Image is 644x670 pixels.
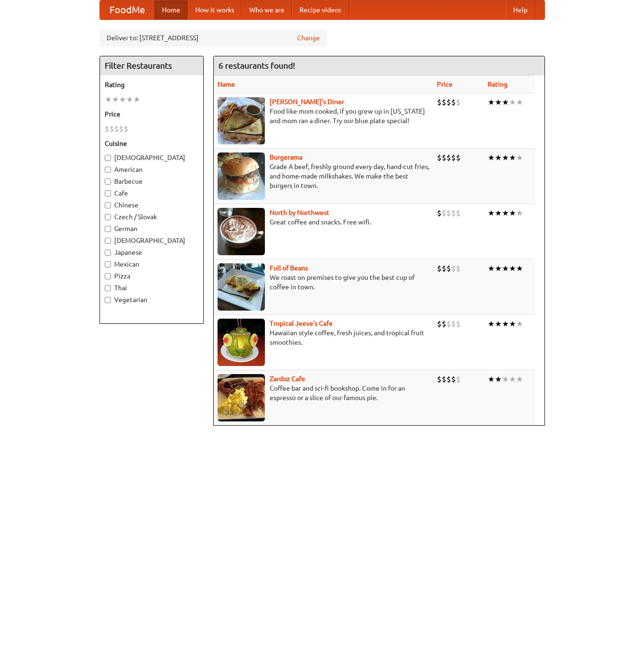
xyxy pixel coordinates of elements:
[105,153,199,162] label: [DEMOGRAPHIC_DATA]
[437,319,442,329] li: $
[109,124,114,134] li: $
[105,283,199,293] label: Thai
[488,80,508,88] a: Rating
[446,208,451,218] li: $
[218,384,429,402] p: Coffee bar and sci-fi bookshop. Come in for an espresso or a slice of our famous pie.
[516,152,523,163] li: ★
[488,97,495,107] li: ★
[437,208,442,218] li: $
[442,152,446,163] li: $
[456,97,461,107] li: $
[105,167,111,173] input: American
[105,80,199,89] h5: Rating
[105,188,199,198] label: Cafe
[509,263,516,274] li: ★
[456,319,461,329] li: $
[442,263,446,274] li: $
[446,263,451,274] li: $
[502,97,509,107] li: ★
[509,152,516,163] li: ★
[270,375,305,383] a: Zardoz Cafe
[242,0,292,19] a: Who we are
[105,124,109,134] li: $
[126,94,133,105] li: ★
[270,153,302,161] a: Burgerama
[218,152,265,200] img: burgerama.jpg
[495,263,502,274] li: ★
[509,319,516,329] li: ★
[495,152,502,163] li: ★
[456,263,461,274] li: $
[451,374,456,384] li: $
[442,319,446,329] li: $
[297,33,320,43] a: Change
[488,152,495,163] li: ★
[495,319,502,329] li: ★
[506,0,535,19] a: Help
[105,94,112,105] li: ★
[105,271,199,281] label: Pizza
[105,179,111,185] input: Barbecue
[516,97,523,107] li: ★
[292,0,349,19] a: Recipe videos
[437,374,442,384] li: $
[105,190,111,197] input: Cafe
[105,177,199,186] label: Barbecue
[451,208,456,218] li: $
[502,263,509,274] li: ★
[442,97,446,107] li: $
[446,97,451,107] li: $
[105,273,111,279] input: Pizza
[100,0,154,19] a: FoodMe
[105,226,111,232] input: German
[218,217,429,227] p: Great coffee and snacks. Free wifi.
[105,202,111,208] input: Chinese
[105,250,111,256] input: Japanese
[100,56,203,75] h4: Filter Restaurants
[105,155,111,161] input: [DEMOGRAPHIC_DATA]
[516,319,523,329] li: ★
[488,374,495,384] li: ★
[502,152,509,163] li: ★
[218,97,265,144] img: sallys.jpg
[451,263,456,274] li: $
[451,152,456,163] li: $
[437,97,442,107] li: $
[270,98,344,106] b: [PERSON_NAME]'s Diner
[516,263,523,274] li: ★
[154,0,188,19] a: Home
[218,80,235,88] a: Name
[218,263,265,311] img: beans.jpg
[218,273,429,292] p: We roast on premises to give you the best cup of coffee in town.
[105,248,199,257] label: Japanese
[442,374,446,384] li: $
[270,264,308,272] a: Full of Beans
[451,97,456,107] li: $
[446,152,451,163] li: $
[502,208,509,218] li: ★
[218,162,429,190] p: Grade A beef, freshly ground every day, hand-cut fries, and home-made milkshakes. We make the bes...
[188,0,242,19] a: How it works
[509,208,516,218] li: ★
[495,97,502,107] li: ★
[100,29,327,46] div: Deliver to: [STREET_ADDRESS]
[105,297,111,303] input: Vegetarian
[105,214,111,220] input: Czech / Slovak
[270,320,333,327] a: Tropical Jeeve's Cafe
[509,97,516,107] li: ★
[456,374,461,384] li: $
[124,124,128,134] li: $
[270,209,329,216] a: North by Northwest
[495,374,502,384] li: ★
[119,94,126,105] li: ★
[516,374,523,384] li: ★
[442,208,446,218] li: $
[218,374,265,421] img: zardoz.jpg
[218,208,265,255] img: north.jpg
[105,238,111,244] input: [DEMOGRAPHIC_DATA]
[105,200,199,210] label: Chinese
[105,109,199,119] h5: Price
[105,259,199,269] label: Mexican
